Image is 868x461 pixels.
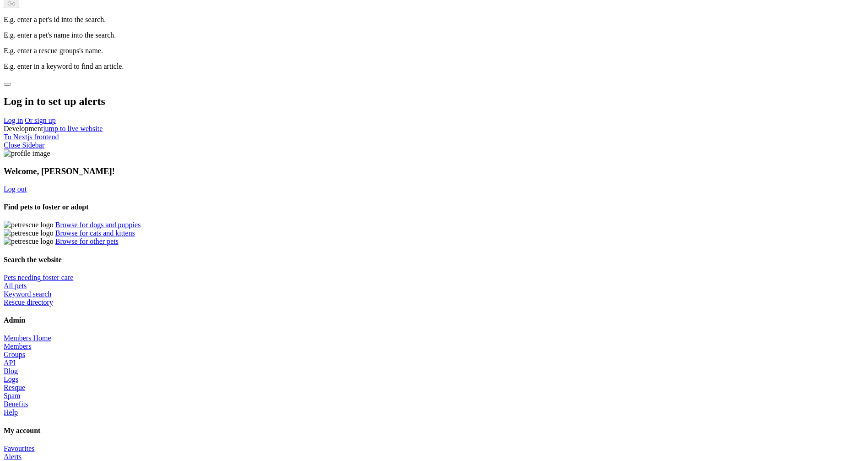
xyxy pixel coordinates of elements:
[4,83,11,86] button: close
[4,375,18,383] a: Logs
[55,221,141,229] a: Browse for dogs and puppies
[4,298,53,306] a: Rescue directory
[4,359,16,367] a: API
[4,78,864,125] div: Dialog Window - Close (Press escape to close)
[4,229,54,237] img: petrescue logo
[4,367,18,375] a: Blog
[4,31,864,39] p: E.g. enter a pet's name into the search.
[4,185,27,193] a: Log out
[4,392,20,400] a: Spam
[4,95,864,108] h2: Log in to set up alerts
[4,408,18,416] a: Help
[4,256,864,264] h4: Search the website
[4,400,28,408] a: Benefits
[4,274,73,281] a: Pets needing foster care
[4,221,54,229] img: petrescue logo
[4,445,35,452] a: Favourites
[4,237,54,246] img: petrescue logo
[4,141,44,149] a: Close Sidebar
[4,149,50,158] img: profile image
[4,453,22,461] a: Alerts
[4,427,864,435] h4: My account
[4,316,864,324] h4: Admin
[55,237,119,245] a: Browse for other pets
[43,125,102,132] a: jump to live website
[4,62,864,71] p: E.g. enter in a keyword to find an article.
[55,229,135,237] a: Browse for cats and kittens
[4,282,27,290] a: All pets
[4,290,51,298] a: Keyword search
[4,203,864,211] h4: Find pets to foster or adopt
[4,351,25,358] a: Groups
[4,384,25,391] a: Resque
[4,125,864,133] div: Development
[4,16,864,24] p: E.g. enter a pet's id into the search.
[25,116,56,124] a: Or sign up
[4,334,51,342] a: Members Home
[4,166,864,176] h3: Welcome, [PERSON_NAME]!
[4,47,864,55] p: E.g. enter a rescue groups's name.
[4,342,31,350] a: Members
[4,133,59,141] a: To Nextjs frontend
[4,116,23,124] a: Log in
